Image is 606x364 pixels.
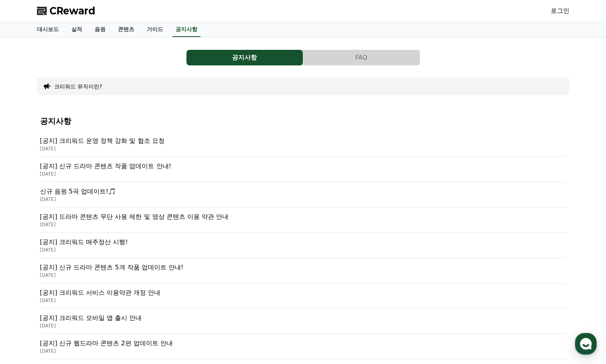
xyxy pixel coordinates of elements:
[54,83,102,90] button: 크리워드 뮤직이란?
[40,146,566,152] p: [DATE]
[40,237,566,247] p: [공지] 크리워드 매주정산 시행!
[51,247,100,266] a: 대화
[172,22,200,37] a: 공지사항
[88,22,112,37] a: 음원
[40,162,566,171] p: [공지] 신규 드라마 콘텐츠 작품 업데이트 안내!
[112,22,141,37] a: 콘텐츠
[25,258,29,265] span: 홈
[186,50,303,65] button: 공지사항
[303,50,420,65] button: FAQ
[40,334,566,359] a: [공지] 신규 웹드라마 콘텐츠 2편 업데이트 안내 [DATE]
[31,22,65,37] a: 대시보드
[40,136,566,146] p: [공지] 크리워드 운영 정책 강화 및 협조 요청
[40,182,566,207] a: 신규 음원 5곡 업데이트!🎵 [DATE]
[40,309,566,334] a: [공지] 크리워드 모바일 앱 출시 안내 [DATE]
[65,22,88,37] a: 실적
[40,283,566,309] a: [공지] 크리워드 서비스 이용약관 개정 안내 [DATE]
[40,212,566,222] p: [공지] 드라마 콘텐츠 무단 사용 제한 및 영상 콘텐츠 이용 약관 안내
[37,5,95,17] a: CReward
[40,313,566,323] p: [공지] 크리워드 모바일 앱 출시 안내
[40,233,566,258] a: [공지] 크리워드 매주정산 시행! [DATE]
[40,288,566,297] p: [공지] 크리워드 서비스 이용약관 개정 안내
[40,132,566,157] a: [공지] 크리워드 운영 정책 강화 및 협조 요청 [DATE]
[120,258,130,265] span: 설정
[49,5,95,17] span: CReward
[40,247,566,253] p: [DATE]
[40,323,566,329] p: [DATE]
[551,6,569,16] a: 로그인
[40,196,566,202] p: [DATE]
[40,222,566,228] p: [DATE]
[40,207,566,233] a: [공지] 드라마 콘텐츠 무단 사용 제한 및 영상 콘텐츠 이용 약관 안내 [DATE]
[40,348,566,354] p: [DATE]
[40,157,566,182] a: [공지] 신규 드라마 콘텐츠 작품 업데이트 안내! [DATE]
[2,247,51,266] a: 홈
[40,171,566,177] p: [DATE]
[141,22,169,37] a: 가이드
[71,259,81,265] span: 대화
[40,187,566,196] p: 신규 음원 5곡 업데이트!🎵
[40,258,566,283] a: [공지] 신규 드라마 콘텐츠 5개 작품 업데이트 안내! [DATE]
[40,117,566,125] h4: 공지사항
[100,247,149,266] a: 설정
[40,263,566,272] p: [공지] 신규 드라마 콘텐츠 5개 작품 업데이트 안내!
[40,339,566,348] p: [공지] 신규 웹드라마 콘텐츠 2편 업데이트 안내
[40,297,566,304] p: [DATE]
[40,272,566,278] p: [DATE]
